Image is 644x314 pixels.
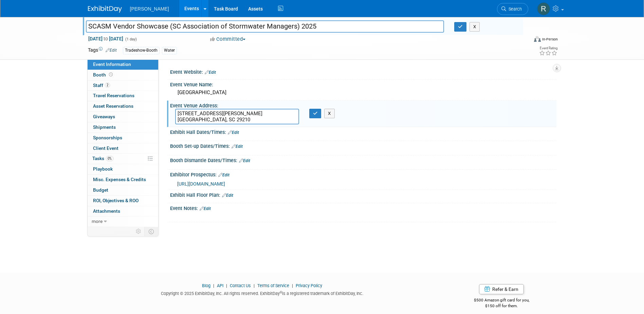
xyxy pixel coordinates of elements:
a: Edit [239,158,250,163]
a: Edit [222,193,233,198]
div: Tradeshow-Booth [123,47,160,54]
img: ExhibitDay [88,6,122,13]
span: | [211,283,216,288]
span: Staff [93,83,110,88]
a: Event Information [88,59,158,70]
button: X [470,22,480,32]
td: Tags [88,47,117,54]
span: ROI, Objectives & ROO [93,198,139,203]
a: Blog [202,283,210,288]
a: Refer & Earn [479,284,524,294]
a: more [88,216,158,227]
div: Event Venue Name: [170,80,556,88]
a: Sponsorships [88,133,158,143]
a: Edit [106,48,117,53]
a: Playbook [88,164,158,174]
button: X [324,109,335,118]
a: Privacy Policy [296,283,322,288]
div: Event Rating [539,47,557,50]
a: Edit [200,206,211,211]
div: Copyright © 2025 ExhibitDay, Inc. All rights reserved. ExhibitDay is a registered trademark of Ex... [88,289,437,297]
a: Asset Reservations [88,101,158,111]
span: | [252,283,256,288]
a: Misc. Expenses & Credits [88,175,158,185]
a: Booth [88,70,158,80]
span: | [224,283,229,288]
span: 0% [106,156,113,161]
td: Toggle Event Tabs [144,227,158,236]
span: Booth [93,72,114,77]
span: to [103,36,109,41]
span: Travel Reservations [93,93,134,98]
a: Client Event [88,143,158,154]
div: Booth Dismantle Dates/Times: [170,155,556,164]
a: [URL][DOMAIN_NAME] [177,181,225,187]
img: Format-Inperson.png [534,36,541,42]
div: Event Website: [170,67,556,76]
a: Travel Reservations [88,91,158,101]
div: Event Venue Address: [170,101,556,109]
div: [GEOGRAPHIC_DATA] [175,87,551,98]
span: [DATE] [DATE] [88,36,124,42]
a: Tasks0% [88,154,158,164]
div: Water [162,47,177,54]
a: Edit [205,70,216,75]
div: Event Notes: [170,203,556,212]
a: Contact Us [230,283,251,288]
div: Exhibitor Prospectus: [170,170,556,178]
button: Committed [208,36,248,43]
a: Edit [232,144,243,149]
div: Exhibit Hall Floor Plan: [170,190,556,199]
a: API [217,283,223,288]
a: Terms of Service [257,283,289,288]
span: Asset Reservations [93,103,133,109]
div: In-Person [542,37,558,42]
span: Event Information [93,62,131,67]
span: Sponsorships [93,135,122,140]
span: Booth not reserved yet [108,72,114,77]
span: Giveaways [93,114,115,119]
a: ROI, Objectives & ROO [88,196,158,206]
span: (1 day) [125,37,137,41]
span: Client Event [93,145,118,151]
div: Exhibit Hall Dates/Times: [170,127,556,136]
a: Edit [218,173,229,177]
a: Staff2 [88,81,158,91]
span: [PERSON_NAME] [130,6,169,12]
a: Giveaways [88,112,158,122]
span: Search [506,6,522,12]
span: Misc. Expenses & Credits [93,177,146,182]
td: Personalize Event Tab Strip [133,227,145,236]
div: Event Format [488,35,558,46]
span: more [92,219,103,224]
span: Budget [93,187,108,193]
a: Search [497,3,528,15]
span: Attachments [93,208,120,214]
span: | [290,283,295,288]
a: Edit [228,130,239,135]
div: $500 Amazon gift card for you, [447,293,556,309]
a: Attachments [88,206,158,216]
a: Budget [88,185,158,195]
sup: ® [280,291,282,294]
a: Shipments [88,122,158,133]
span: Shipments [93,124,116,130]
img: Rebecca Deis [537,2,550,15]
div: Booth Set-up Dates/Times: [170,141,556,150]
span: 2 [105,83,110,88]
span: Playbook [93,166,113,172]
div: $150 off for them. [447,303,556,309]
span: Tasks [92,156,113,161]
